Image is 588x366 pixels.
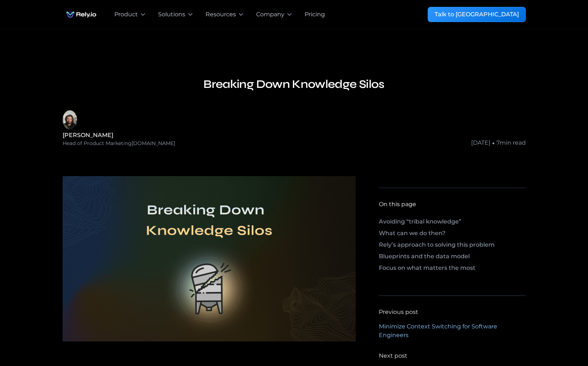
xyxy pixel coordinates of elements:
[379,241,525,252] a: Rely’s approach to solving this problem
[63,140,132,147] div: Head of Product Marketing
[500,139,526,147] div: min read
[492,139,495,147] div: •
[379,229,525,241] a: What can we do then?
[63,131,175,140] div: [PERSON_NAME]
[256,10,284,19] div: Company
[379,264,525,275] a: Focus on what matters the most
[114,10,138,19] div: Product
[206,10,236,19] div: Resources
[203,76,384,93] h3: Breaking Down Knowledge Silos
[158,10,185,19] div: Solutions
[63,7,100,22] img: Rely.io logo
[63,176,356,341] img: Breaking Down Knowledge Silos
[63,7,100,22] a: home
[132,140,175,147] div: [DOMAIN_NAME]
[379,322,525,340] a: Minimize Context Switching for Software Engineers
[63,110,77,129] img: John Demian
[428,7,526,22] a: Talk to [GEOGRAPHIC_DATA]
[435,10,519,19] div: Talk to [GEOGRAPHIC_DATA]
[379,200,416,209] div: On this page
[379,252,525,264] a: Blueprints and the data model
[379,352,407,360] div: Next post
[496,139,500,147] div: 7
[305,10,325,19] a: Pricing
[379,217,525,229] a: Avoiding “tribal knowledge”
[471,139,490,147] div: [DATE]
[379,308,418,316] div: Previous post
